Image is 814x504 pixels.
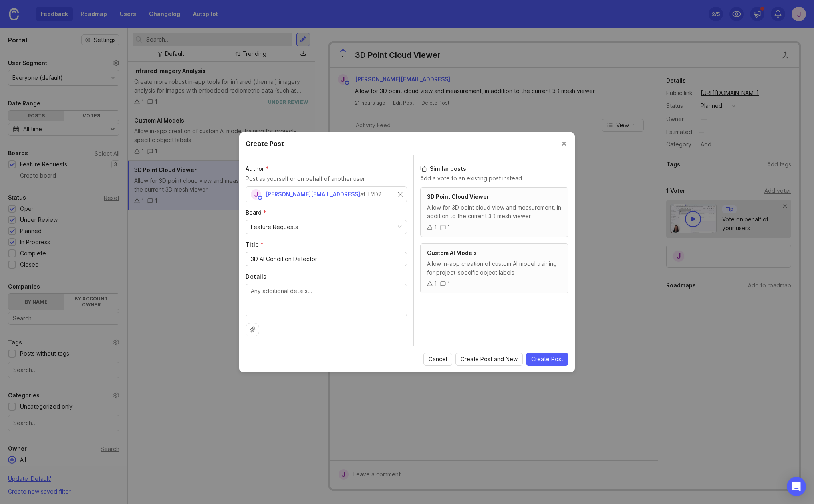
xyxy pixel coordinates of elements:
[434,279,437,288] div: 1
[447,279,450,288] div: 1
[560,139,568,148] button: Close create post modal
[531,355,563,363] span: Create Post
[427,193,489,200] span: 3D Point Cloud Viewer
[447,223,450,232] div: 1
[427,259,562,277] div: Allow in-app creation of custom AI model training for project-specific object labels
[429,355,447,363] span: Cancel
[251,189,261,200] div: j
[434,223,437,232] div: 1
[427,249,477,256] span: Custom AI Models
[420,187,568,237] a: 3D Point Cloud ViewerAllow for 3D point cloud view and measurement, in addition to the current 3D...
[420,165,568,173] h3: Similar posts
[455,353,523,366] button: Create Post and New
[526,353,568,366] button: Create Post
[246,209,266,216] span: Board (required)
[246,174,407,183] p: Post as yourself or on behalf of another user
[251,255,402,263] input: Short, descriptive title
[246,139,284,148] h2: Create Post
[257,194,263,200] img: member badge
[246,165,269,172] span: Author (required)
[787,477,806,496] div: Open Intercom Messenger
[420,243,568,293] a: Custom AI ModelsAllow in-app creation of custom AI model training for project-specific object lab...
[246,241,264,248] span: Title (required)
[360,190,381,199] div: at T2D2
[420,174,568,182] p: Add a vote to an existing post instead
[461,355,518,363] span: Create Post and New
[246,273,407,281] label: Details
[265,191,360,198] span: [PERSON_NAME][EMAIL_ADDRESS]
[427,203,562,221] div: Allow for 3D point cloud view and measurement, in addition to the current 3D mesh viewer
[423,353,452,366] button: Cancel
[251,223,298,231] div: Feature Requests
